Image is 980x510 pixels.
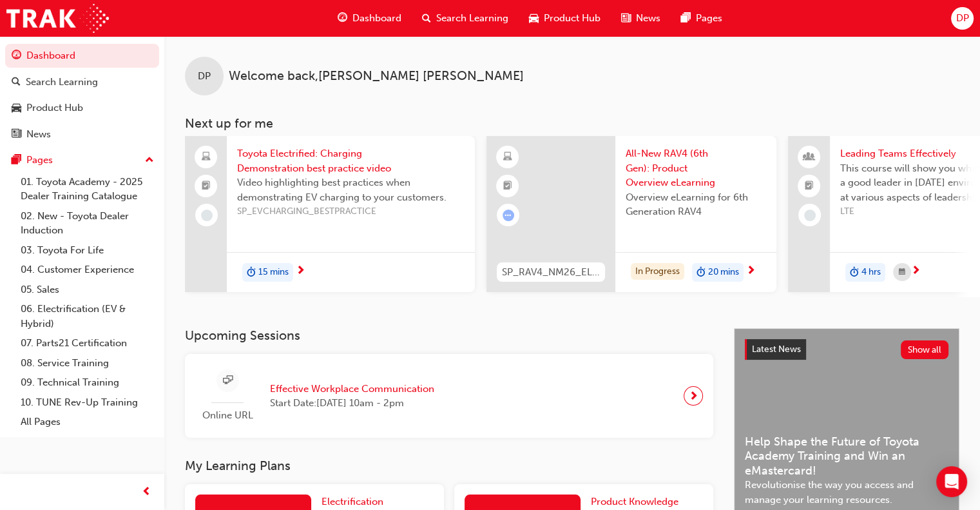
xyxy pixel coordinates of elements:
[936,466,967,497] div: Open Intercom Messenger
[12,129,21,141] span: news-icon
[164,116,980,131] h3: Next up for me
[502,265,600,280] span: SP_RAV4_NM26_EL01
[223,373,233,389] span: sessionType_ONLINE_URL-icon
[296,266,305,277] span: next-icon
[745,339,948,360] a: Latest NewsShow all
[237,146,465,175] span: Toyota Electrified: Charging Demonstration best practice video
[956,11,968,26] span: DP
[202,178,211,195] span: booktick-icon
[5,123,159,146] a: News
[12,155,21,166] span: pages-icon
[5,44,159,68] a: Dashboard
[689,387,698,405] span: next-icon
[486,136,776,292] a: SP_RAV4_NM26_EL01All-New RAV4 (6th Gen): Product Overview eLearningOverview eLearning for 6th Gen...
[322,496,383,507] span: Electrification
[5,70,159,94] a: Search Learning
[861,265,881,280] span: 4 hrs
[185,458,713,473] h3: My Learning Plans
[503,210,514,221] span: learningRecordVerb_ATTEMPT-icon
[26,153,53,168] div: Pages
[270,396,434,411] span: Start Date: [DATE] 10am - 2pm
[5,41,159,148] button: DashboardSearch LearningProduct HubNews
[752,344,801,355] span: Latest News
[626,146,766,190] span: All-New RAV4 (6th Gen): Product Overview eLearning
[338,10,347,26] span: guage-icon
[198,69,211,84] span: DP
[529,10,539,26] span: car-icon
[697,264,706,281] span: duration-icon
[544,11,600,26] span: Product Hub
[247,264,256,281] span: duration-icon
[195,364,703,428] a: Online URLEffective Workplace CommunicationStart Date:[DATE] 10am - 2pm
[412,5,519,32] a: search-iconSearch Learning
[15,393,159,413] a: 10. TUNE Rev-Up Training
[631,263,684,280] div: In Progress
[708,265,739,280] span: 20 mins
[15,260,159,280] a: 04. Customer Experience
[327,5,412,32] a: guage-iconDashboard
[26,101,83,115] div: Product Hub
[12,103,21,114] span: car-icon
[5,96,159,120] a: Product Hub
[15,353,159,373] a: 08. Service Training
[621,10,631,26] span: news-icon
[850,264,859,281] span: duration-icon
[352,11,401,26] span: Dashboard
[201,210,213,221] span: learningRecordVerb_NONE-icon
[12,50,21,62] span: guage-icon
[422,10,431,26] span: search-icon
[436,11,508,26] span: Search Learning
[696,11,722,26] span: Pages
[237,204,465,219] span: SP_EVCHARGING_BESTPRACTICE
[15,412,159,432] a: All Pages
[15,373,159,393] a: 09. Technical Training
[503,149,512,166] span: learningResourceType_ELEARNING-icon
[15,240,159,260] a: 03. Toyota For Life
[258,265,289,280] span: 15 mins
[185,136,475,292] a: Toyota Electrified: Charging Demonstration best practice videoVideo highlighting best practices w...
[519,5,611,32] a: car-iconProduct Hub
[15,172,159,206] a: 01. Toyota Academy - 2025 Dealer Training Catalogue
[142,484,151,500] span: prev-icon
[901,340,949,359] button: Show all
[805,178,814,195] span: booktick-icon
[229,69,524,84] span: Welcome back , [PERSON_NAME] [PERSON_NAME]
[804,210,816,221] span: learningRecordVerb_NONE-icon
[745,478,948,507] span: Revolutionise the way you access and manage your learning resources.
[671,5,733,32] a: pages-iconPages
[26,75,98,90] div: Search Learning
[270,382,434,397] span: Effective Workplace Communication
[746,266,756,277] span: next-icon
[202,149,211,166] span: laptop-icon
[26,127,51,142] div: News
[15,280,159,300] a: 05. Sales
[591,495,684,509] a: Product Knowledge
[185,328,713,343] h3: Upcoming Sessions
[145,152,154,169] span: up-icon
[745,435,948,478] span: Help Shape the Future of Toyota Academy Training and Win an eMastercard!
[911,266,921,277] span: next-icon
[503,178,512,195] span: booktick-icon
[15,206,159,240] a: 02. New - Toyota Dealer Induction
[237,175,465,204] span: Video highlighting best practices when demonstrating EV charging to your customers.
[626,190,766,219] span: Overview eLearning for 6th Generation RAV4
[5,148,159,172] button: Pages
[15,299,159,333] a: 06. Electrification (EV & Hybrid)
[591,496,678,507] span: Product Knowledge
[15,333,159,353] a: 07. Parts21 Certification
[805,149,814,166] span: people-icon
[6,4,109,33] img: Trak
[636,11,660,26] span: News
[322,495,389,509] a: Electrification
[951,7,974,30] button: DP
[12,77,21,88] span: search-icon
[681,10,691,26] span: pages-icon
[899,264,905,280] span: calendar-icon
[611,5,671,32] a: news-iconNews
[195,408,260,423] span: Online URL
